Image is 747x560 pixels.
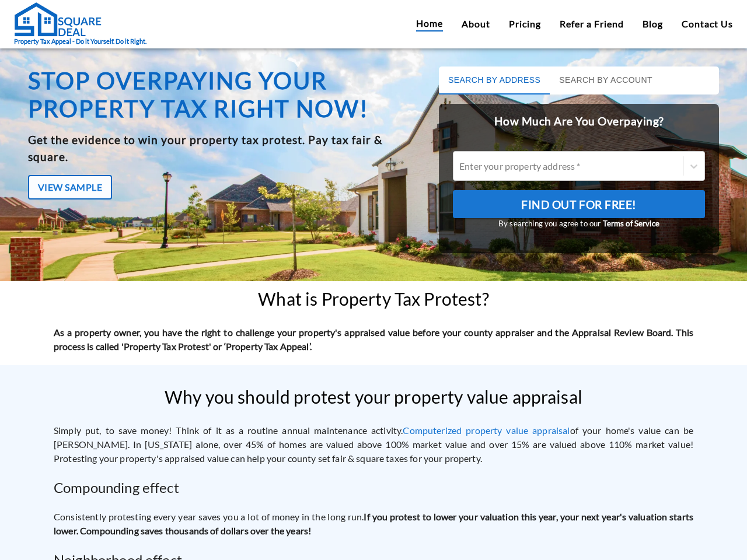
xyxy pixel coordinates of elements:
[453,218,705,230] small: By searching you agree to our
[28,133,382,163] b: Get the evidence to win your property tax protest. Pay tax fair & square.
[54,423,693,466] p: Simply put, to save money! Think of it as a routine annual maintenance activity. of your home's v...
[165,387,582,407] h2: Why you should protest your property value appraisal
[416,16,443,32] a: Home
[14,2,102,37] img: Square Deal
[521,195,637,215] span: Find Out For Free!
[439,66,719,94] div: basic tabs example
[462,17,490,31] a: About
[603,219,659,228] a: Terms of Service
[439,66,550,94] button: Search by Address
[258,289,488,309] h2: What is Property Tax Protest?
[550,66,662,94] button: Search by Account
[14,2,146,47] a: Property Tax Appeal - Do it Yourself. Do it Right.
[403,425,570,436] a: Computerized property value appraisal
[560,17,624,31] a: Refer a Friend
[453,190,705,218] button: Find Out For Free!
[54,477,693,498] h2: Compounding effect
[54,511,693,536] strong: If you protest to lower your valuation this year, your next year's valuation starts lower. Compou...
[509,17,541,31] a: Pricing
[28,175,112,199] button: View Sample
[439,104,719,139] h2: How Much Are You Overpaying?
[54,327,693,352] strong: As a property owner, you have the right to challenge your property's appraised value before your ...
[643,17,663,31] a: Blog
[28,66,425,123] h1: Stop overpaying your property tax right now!
[682,17,733,31] a: Contact Us
[54,510,693,538] p: Consistently protesting every year saves you a lot of money in the long run.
